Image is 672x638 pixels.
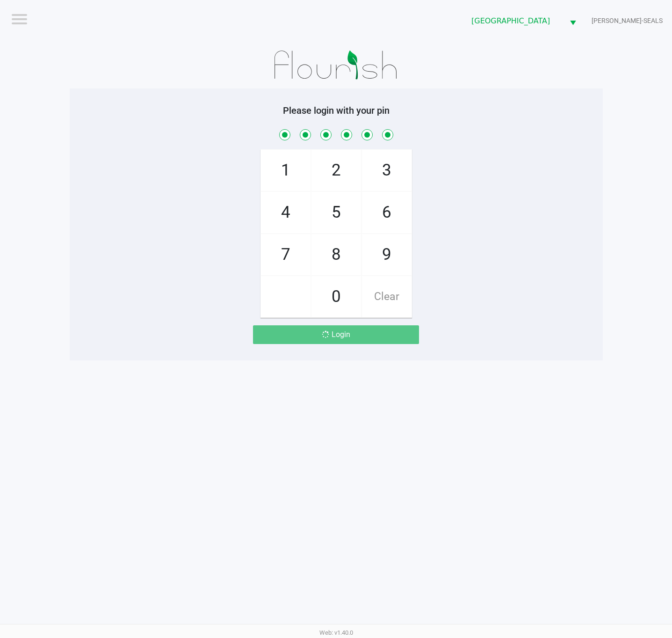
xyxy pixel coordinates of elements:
span: 4 [261,192,311,233]
span: [PERSON_NAME]-SEALS [592,16,663,26]
span: 6 [362,192,412,233]
span: Web: v1.40.0 [319,629,353,636]
span: 9 [362,234,412,275]
button: Select [564,10,582,32]
span: 1 [261,150,311,191]
span: 8 [311,234,361,275]
span: Clear [362,276,412,317]
span: 7 [261,234,311,275]
span: 0 [311,276,361,317]
span: [GEOGRAPHIC_DATA] [471,15,558,27]
h5: Please login with your pin [77,105,596,116]
span: 5 [311,192,361,233]
span: 3 [362,150,412,191]
span: 2 [311,150,361,191]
